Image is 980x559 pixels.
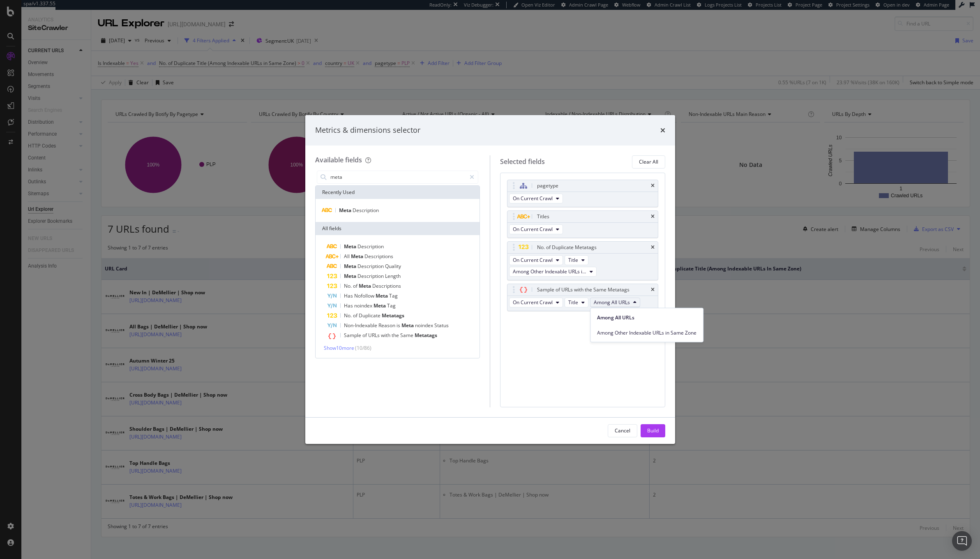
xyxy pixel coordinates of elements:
[647,427,659,434] div: Build
[316,222,480,235] div: All fields
[330,171,466,183] input: Search by field name
[354,292,376,299] span: Nofollow
[344,302,354,309] span: Has
[378,322,397,329] span: Reason
[639,158,658,165] div: Clear All
[434,322,449,329] span: Status
[305,115,675,444] div: modal
[351,253,364,260] span: Meta
[344,253,351,260] span: All
[415,332,437,339] span: Metatags
[509,298,563,307] button: On Current Crawl
[509,194,563,203] button: On Current Crawl
[568,299,578,306] span: Title
[389,292,398,299] span: Tag
[565,298,588,307] button: Title
[537,286,630,294] div: Sample of URLs with the Same Metatags
[315,155,362,164] div: Available fields
[359,282,372,289] span: Meta
[507,284,658,311] div: Sample of URLs with the Same MetatagstimesOn Current CrawlTitleAmong All URLs
[513,226,553,233] span: On Current Crawl
[354,302,374,309] span: noindex
[651,214,655,219] div: times
[507,241,658,280] div: No. of Duplicate MetatagstimesOn Current CrawlTitleAmong Other Indexable URLs in Same Zone
[537,182,558,190] div: pagetype
[344,322,378,329] span: Non-Indexable
[509,255,563,265] button: On Current Crawl
[387,302,396,309] span: Tag
[344,243,357,250] span: Meta
[500,157,545,166] div: Selected fields
[355,344,371,351] span: ( 10 / 86 )
[590,298,640,307] button: Among All URLs
[362,332,368,339] span: of
[385,263,401,270] span: Quality
[632,155,665,169] button: Clear All
[568,256,578,263] span: Title
[315,125,420,136] div: Metrics & dimensions selector
[353,207,379,214] span: Description
[344,263,357,270] span: Meta
[316,186,480,199] div: Recently Used
[359,312,382,319] span: Duplicate
[651,287,655,292] div: times
[372,282,401,289] span: Descriptions
[364,253,393,260] span: Descriptions
[344,282,353,289] span: No.
[344,312,353,319] span: No.
[339,207,353,214] span: Meta
[660,125,665,136] div: times
[513,256,553,263] span: On Current Crawl
[415,322,434,329] span: noindex
[513,195,553,202] span: On Current Crawl
[537,243,597,252] div: No. of Duplicate Metatags
[509,224,563,234] button: On Current Crawl
[400,332,415,339] span: Same
[507,210,658,238] div: TitlestimesOn Current Crawl
[401,322,415,329] span: Meta
[597,329,696,336] span: Among Other Indexable URLs in Same Zone
[608,424,637,437] button: Cancel
[381,332,392,339] span: with
[357,263,385,270] span: Description
[509,267,597,277] button: Among Other Indexable URLs in Same Zone
[952,531,972,551] div: Open Intercom Messenger
[376,292,389,299] span: Meta
[537,213,549,221] div: Titles
[374,302,387,309] span: Meta
[357,243,384,250] span: Description
[385,273,401,279] span: Length
[382,312,404,319] span: Metatags
[357,273,385,279] span: Description
[615,427,630,434] div: Cancel
[651,183,655,188] div: times
[353,312,359,319] span: of
[344,292,354,299] span: Has
[594,299,630,306] span: Among All URLs
[344,332,362,339] span: Sample
[507,180,658,207] div: pagetypetimesOn Current Crawl
[565,255,588,265] button: Title
[344,273,357,279] span: Meta
[651,245,655,250] div: times
[513,299,553,306] span: On Current Crawl
[641,424,665,437] button: Build
[597,314,696,321] span: Among All URLs
[397,322,401,329] span: is
[324,344,354,351] span: Show 10 more
[392,332,400,339] span: the
[353,282,359,289] span: of
[513,268,586,275] span: Among Other Indexable URLs in Same Zone
[368,332,381,339] span: URLs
